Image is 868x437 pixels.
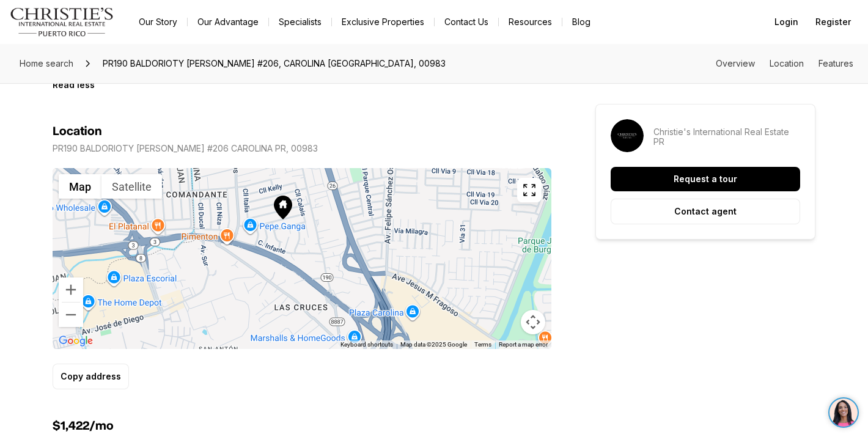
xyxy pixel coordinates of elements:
button: Request a tour [611,167,800,191]
span: PR190 BALDORIOTY [PERSON_NAME] #206, CAROLINA [GEOGRAPHIC_DATA], 00983 [98,54,451,73]
a: Specialists [269,13,331,31]
button: Keyboard shortcuts [340,340,393,349]
a: Our Story [129,13,187,31]
p: Christie's International Real Estate PR [653,127,800,147]
span: Register [815,17,851,27]
button: Contact agent [611,199,800,224]
img: be3d4b55-7850-4bcb-9297-a2f9cd376e78.png [7,7,35,35]
a: Skip to: Features [818,58,853,68]
p: Request a tour [674,174,737,184]
a: Our Advantage [188,13,268,31]
a: Report a map error [499,341,548,348]
button: Zoom out [59,303,83,327]
button: Show satellite imagery [101,174,162,199]
p: PR190 BALDORIOTY [PERSON_NAME] #206 CAROLINA PR, 00983 [53,144,318,153]
h4: $1,422/mo [53,419,551,433]
button: Map camera controls [521,310,545,334]
a: Skip to: Overview [716,58,755,68]
a: Open this area in Google Maps (opens a new window) [56,333,96,349]
img: Google [56,333,96,349]
img: logo [10,7,114,37]
span: Login [774,17,798,27]
button: Read less [53,79,95,90]
button: Show street map [59,174,101,199]
button: Zoom in [59,277,83,302]
button: Register [808,10,858,34]
span: Map data ©2025 Google [400,341,467,348]
span: Home search [20,58,73,68]
a: Terms (opens in new tab) [474,341,491,348]
a: Skip to: Location [770,58,804,68]
a: Exclusive Properties [332,13,434,31]
p: Contact agent [674,207,737,216]
h4: Location [53,124,102,139]
button: Copy address [53,364,129,389]
nav: Page section menu [716,59,853,68]
button: Login [767,10,806,34]
a: Resources [499,13,562,31]
p: Copy address [61,372,121,381]
button: Contact Us [435,13,498,31]
a: Home search [15,54,78,73]
a: Blog [562,13,600,31]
